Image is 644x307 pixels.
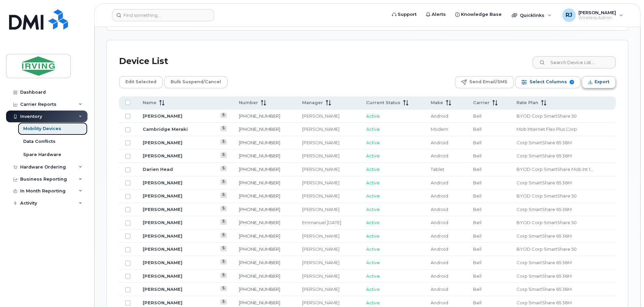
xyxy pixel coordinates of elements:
[143,233,182,239] a: [PERSON_NAME]
[516,193,577,198] span: BYOD Corp SmartShare 50
[515,76,580,88] button: Select Columns 9
[143,246,182,252] a: [PERSON_NAME]
[143,193,182,198] a: [PERSON_NAME]
[473,166,481,172] span: Bell
[143,113,182,119] a: [PERSON_NAME]
[516,300,572,305] span: Corp SmartShare 65 36M
[570,80,574,84] span: 9
[578,15,616,21] span: Wireless Admin
[143,166,173,172] a: Darien Head
[220,126,227,131] a: View Last Bill
[461,11,502,18] span: Knowledge Base
[239,113,280,119] a: [PHONE_NUMBER]
[582,76,616,88] button: Export
[220,273,227,278] a: View Last Bill
[431,153,448,158] span: Android
[366,246,380,252] span: Active
[431,113,448,119] span: Android
[220,180,227,185] a: View Last Bill
[143,100,156,106] span: Name
[473,126,481,132] span: Bell
[366,233,380,239] span: Active
[143,300,182,305] a: [PERSON_NAME]
[164,76,227,88] button: Bulk Suspend/Cancel
[431,207,448,212] span: Android
[431,166,444,172] span: Tablet
[516,166,593,172] span: BYOD Corp SmartShare Mob Int 10
[239,260,280,265] a: [PHONE_NUMBER]
[220,166,227,171] a: View Last Bill
[302,180,354,186] div: [PERSON_NAME]
[516,207,572,212] span: Corp SmartShare 65 36M
[473,233,481,239] span: Bell
[558,8,628,22] div: Ryan Johnson
[126,77,156,87] span: Edit Selected
[431,246,448,252] span: Android
[366,300,380,305] span: Active
[455,76,514,88] button: Send Email/SMS
[366,166,380,172] span: Active
[431,193,448,198] span: Android
[473,246,481,252] span: Bell
[302,126,354,132] div: [PERSON_NAME]
[220,233,227,238] a: View Last Bill
[473,113,481,119] span: Bell
[431,140,448,145] span: Android
[220,286,227,291] a: View Last Bill
[473,300,481,305] span: Bell
[119,76,163,88] button: Edit Selected
[302,273,354,279] div: [PERSON_NAME]
[302,233,354,239] div: [PERSON_NAME]
[516,220,577,225] span: BYOD Corp SmartShare 50
[516,100,538,106] span: Rate Plan
[473,207,481,212] span: Bell
[516,286,572,292] span: Corp SmartShare 65 36M
[398,11,417,18] span: Support
[366,126,380,132] span: Active
[239,193,280,198] a: [PHONE_NUMBER]
[239,233,280,239] a: [PHONE_NUMBER]
[239,140,280,145] a: [PHONE_NUMBER]
[473,273,481,279] span: Bell
[473,260,481,265] span: Bell
[143,286,182,292] a: [PERSON_NAME]
[302,153,354,159] div: [PERSON_NAME]
[220,206,227,211] a: View Last Bill
[220,219,227,224] a: View Last Bill
[143,140,182,145] a: [PERSON_NAME]
[431,180,448,185] span: Android
[431,286,448,292] span: Android
[220,153,227,158] a: View Last Bill
[566,11,572,19] span: RJ
[431,273,448,279] span: Android
[366,153,380,158] span: Active
[302,206,354,213] div: [PERSON_NAME]
[220,193,227,198] a: View Last Bill
[520,12,544,18] span: Quicklinks
[143,153,182,158] a: [PERSON_NAME]
[516,233,572,239] span: Corp SmartShare 65 36M
[239,166,280,172] a: [PHONE_NUMBER]
[366,140,380,145] span: Active
[530,77,567,87] span: Select Columns
[239,153,280,158] a: [PHONE_NUMBER]
[366,260,380,265] span: Active
[220,300,227,305] a: View Last Bill
[239,273,280,279] a: [PHONE_NUMBER]
[220,246,227,251] a: View Last Bill
[516,260,572,265] span: Corp SmartShare 65 36M
[473,193,481,198] span: Bell
[220,259,227,265] a: View Last Bill
[578,10,616,15] span: [PERSON_NAME]
[516,246,577,252] span: BYOD Corp SmartShare 50
[143,126,188,132] a: Cambridge Meraki
[431,260,448,265] span: Android
[421,8,451,21] a: Alerts
[302,246,354,252] div: [PERSON_NAME]
[220,113,227,118] a: View Last Bill
[302,140,354,146] div: [PERSON_NAME]
[473,286,481,292] span: Bell
[239,126,280,132] a: [PHONE_NUMBER]
[431,300,448,305] span: Android
[595,77,609,87] span: Export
